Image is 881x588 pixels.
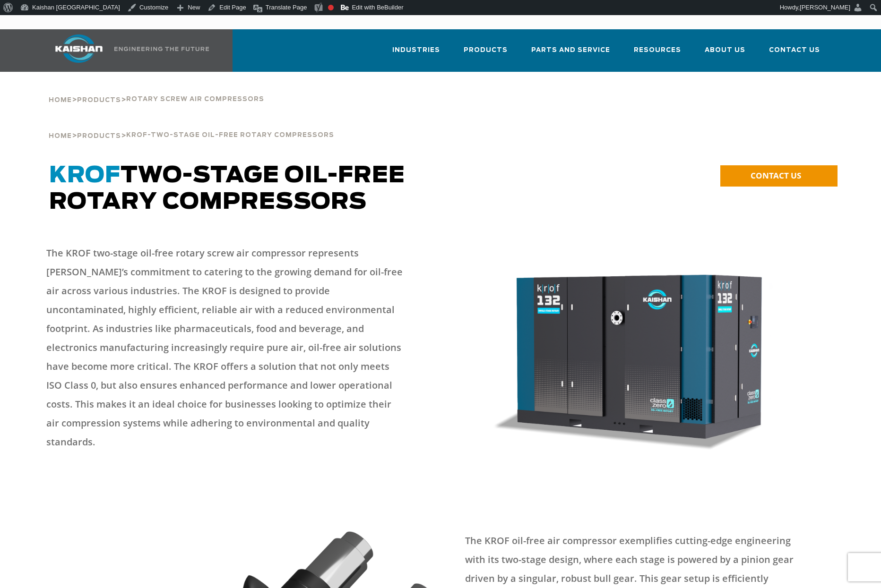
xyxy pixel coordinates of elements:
[77,95,121,104] a: Products
[634,38,681,70] a: Resources
[43,29,211,72] a: Kaishan USA
[464,38,508,70] a: Products
[126,96,264,102] span: Rotary Screw Air Compressors
[769,38,820,70] a: Contact Us
[77,97,121,103] span: Products
[751,170,801,181] span: CONTACT US
[49,164,121,187] span: KROF
[49,95,72,104] a: Home
[392,38,440,70] a: Industries
[49,133,72,139] span: Home
[446,248,832,465] img: krof132
[634,45,681,56] span: Resources
[49,164,405,213] span: TWO-STAGE OIL-FREE ROTARY COMPRESSORS
[705,45,745,56] span: About Us
[328,5,334,10] div: Focus keyphrase not set
[49,108,832,144] div: > >
[769,45,820,56] span: Contact Us
[77,131,121,140] a: Products
[531,45,610,56] span: Parts and Service
[43,34,114,63] img: kaishan logo
[77,133,121,139] span: Products
[49,72,264,108] div: > >
[114,47,209,51] img: Engineering the future
[705,38,745,70] a: About Us
[49,97,72,103] span: Home
[392,45,440,56] span: Industries
[464,45,508,56] span: Products
[126,132,334,138] span: KROF-TWO-STAGE OIL-FREE ROTARY COMPRESSORS
[720,165,838,187] a: CONTACT US
[531,38,610,70] a: Parts and Service
[49,131,72,140] a: Home
[800,4,850,11] span: [PERSON_NAME]
[46,244,403,452] p: The KROF two-stage oil-free rotary screw air compressor represents [PERSON_NAME]’s commitment to ...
